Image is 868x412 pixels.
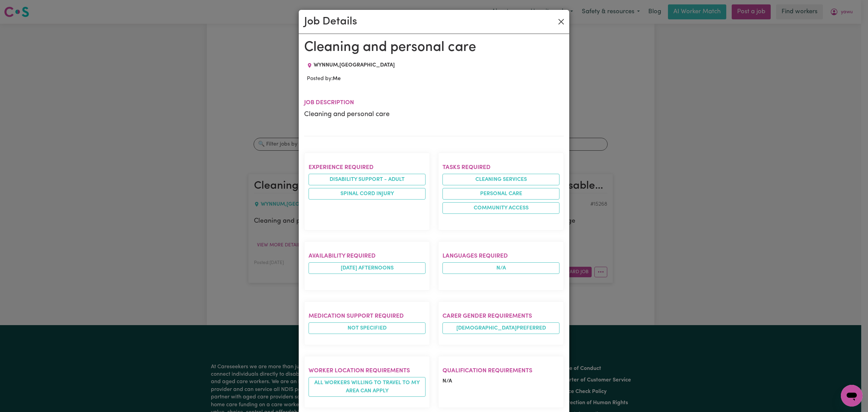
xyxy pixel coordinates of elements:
li: Community access [442,202,559,214]
h2: Experience required [309,164,426,171]
span: All workers willing to travel to my area can apply [309,377,426,397]
span: WYNNUM , [GEOGRAPHIC_DATA] [314,62,395,68]
li: Disability support - Adult [309,174,426,185]
li: Spinal cord injury [309,188,426,200]
h2: Carer gender requirements [442,313,559,320]
span: N/A [442,378,452,384]
h2: Availability required [309,252,426,260]
li: [DATE] afternoons [309,262,426,274]
h2: Tasks required [442,164,559,171]
h2: Job description [304,99,564,106]
li: Personal care [442,188,559,200]
h2: Languages required [442,252,559,260]
span: [DEMOGRAPHIC_DATA] preferred [442,322,559,334]
h2: Qualification requirements [442,367,559,374]
h2: Job Details [304,15,357,28]
li: Cleaning services [442,174,559,185]
span: N/A [442,262,559,274]
h1: Cleaning and personal care [304,39,564,56]
span: Posted by: [307,76,341,81]
b: Me [333,76,341,81]
p: Cleaning and personal care [304,109,564,119]
h2: Worker location requirements [309,367,426,374]
h2: Medication Support Required [309,313,426,320]
button: Close [556,16,567,27]
span: Not specified [309,322,426,334]
div: Job location: WYNNUM, Queensland [304,61,397,69]
iframe: Button to launch messaging window, conversation in progress [841,385,863,407]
